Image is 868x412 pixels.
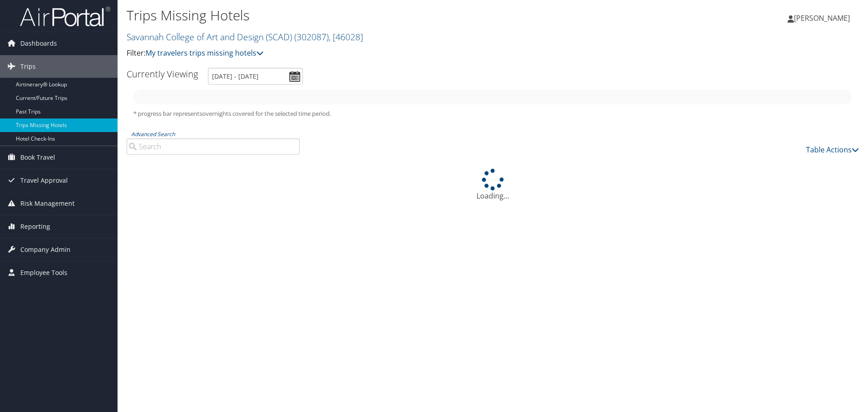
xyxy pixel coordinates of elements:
[20,192,75,215] span: Risk Management
[127,138,300,155] input: Advanced Search
[20,261,67,284] span: Employee Tools
[127,31,363,43] a: Savannah College of Art and Design (SCAD)
[20,55,36,78] span: Trips
[294,31,329,43] span: ( 302087 )
[127,68,198,80] h3: Currently Viewing
[806,145,859,155] a: Table Actions
[20,169,68,192] span: Travel Approval
[794,13,850,23] span: [PERSON_NAME]
[329,31,363,43] span: , [ 46028 ]
[146,48,264,58] a: My travelers trips missing hotels
[20,215,50,238] span: Reporting
[133,109,852,118] h5: * progress bar represents overnights covered for the selected time period.
[20,32,57,55] span: Dashboards
[127,47,615,59] p: Filter:
[127,169,859,201] div: Loading...
[788,5,859,32] a: [PERSON_NAME]
[131,130,175,138] a: Advanced Search
[208,68,303,85] input: [DATE] - [DATE]
[127,6,615,25] h1: Trips Missing Hotels
[20,238,71,261] span: Company Admin
[20,146,55,169] span: Book Travel
[20,6,110,27] img: airportal-logo.png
